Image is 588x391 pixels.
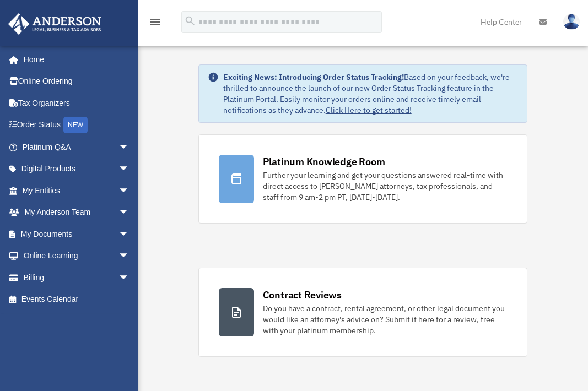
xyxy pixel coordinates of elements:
[118,223,141,246] span: arrow_drop_down
[8,267,146,289] a: Billingarrow_drop_down
[8,202,146,224] a: My Anderson Teamarrow_drop_down
[263,303,508,336] div: Do you have a contract, rental agreement, or other legal document you would like an attorney's ad...
[8,136,146,158] a: Platinum Q&Aarrow_drop_down
[8,92,146,114] a: Tax Organizers
[118,180,141,202] span: arrow_drop_down
[8,245,146,267] a: Online Learningarrow_drop_down
[118,267,141,289] span: arrow_drop_down
[149,19,162,29] a: menu
[118,202,141,224] span: arrow_drop_down
[8,223,146,245] a: My Documentsarrow_drop_down
[149,15,162,29] i: menu
[8,180,146,202] a: My Entitiesarrow_drop_down
[223,72,404,82] strong: Exciting News: Introducing Order Status Tracking!
[326,105,412,115] a: Click Here to get started!
[223,72,519,116] div: Based on your feedback, we're thrilled to announce the launch of our new Order Status Tracking fe...
[118,158,141,181] span: arrow_drop_down
[8,289,146,311] a: Events Calendar
[563,14,580,30] img: User Pic
[8,114,146,137] a: Order StatusNEW
[5,13,105,35] img: Anderson Advisors Platinum Portal
[263,155,385,169] div: Platinum Knowledge Room
[118,245,141,268] span: arrow_drop_down
[263,288,342,302] div: Contract Reviews
[184,15,196,27] i: search
[8,158,146,180] a: Digital Productsarrow_drop_down
[118,136,141,159] span: arrow_drop_down
[8,48,141,70] a: Home
[198,134,528,224] a: Platinum Knowledge Room Further your learning and get your questions answered real-time with dire...
[198,268,528,357] a: Contract Reviews Do you have a contract, rental agreement, or other legal document you would like...
[263,170,508,203] div: Further your learning and get your questions answered real-time with direct access to [PERSON_NAM...
[8,70,146,93] a: Online Ordering
[63,117,88,133] div: NEW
